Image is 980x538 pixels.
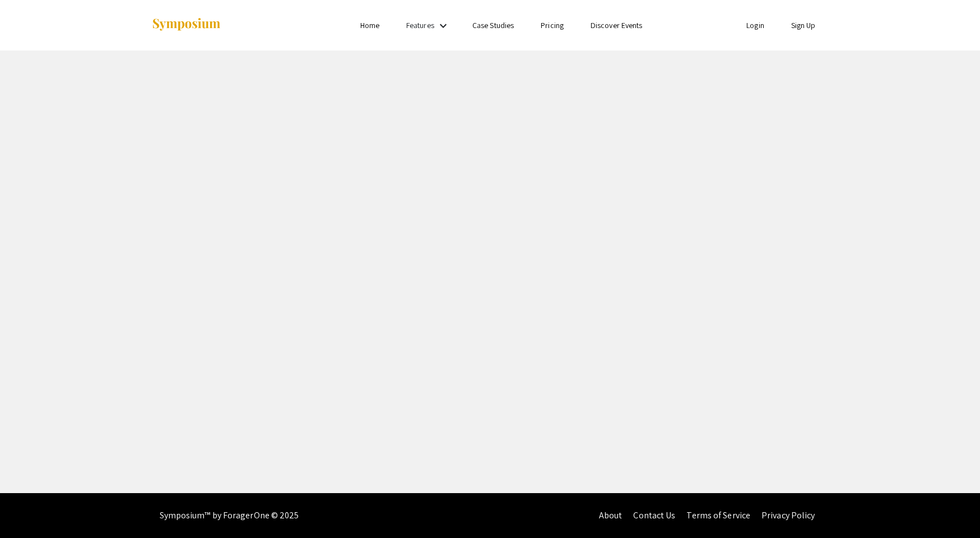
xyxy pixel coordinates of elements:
mat-icon: Expand Features list [436,19,450,33]
a: Login [746,20,764,30]
a: About [599,509,623,521]
a: Privacy Policy [761,509,815,521]
a: Discover Events [591,20,643,30]
a: Case Studies [472,20,514,30]
a: Sign Up [791,20,816,30]
a: Home [360,20,379,30]
a: Pricing [541,20,564,30]
a: Contact Us [633,509,675,521]
a: Features [406,20,434,30]
img: Symposium by ForagerOne [151,17,221,33]
div: Symposium™ by ForagerOne © 2025 [160,493,299,538]
a: Terms of Service [686,509,750,521]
